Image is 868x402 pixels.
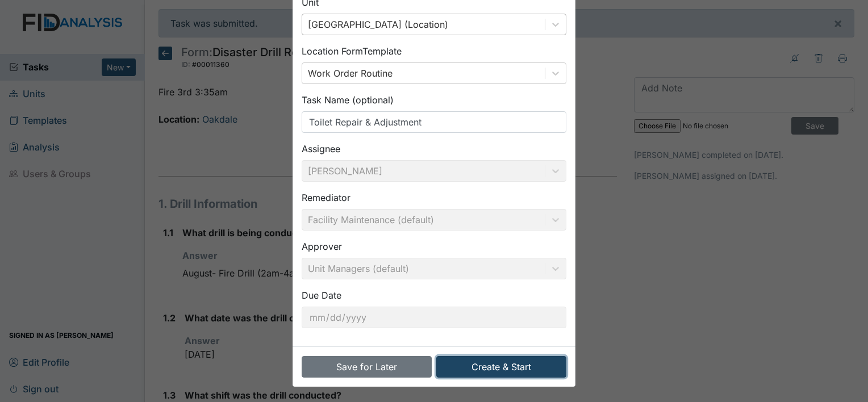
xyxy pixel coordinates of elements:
label: Task Name (optional) [302,93,394,107]
label: Location Form Template [302,44,402,58]
label: Remediator [302,191,350,204]
div: Work Order Routine [308,66,393,80]
label: Due Date [302,288,341,302]
button: Save for Later [302,356,432,378]
label: Approver [302,240,342,253]
button: Create & Start [436,356,566,378]
div: [GEOGRAPHIC_DATA] (Location) [308,18,448,31]
label: Assignee [302,142,340,156]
